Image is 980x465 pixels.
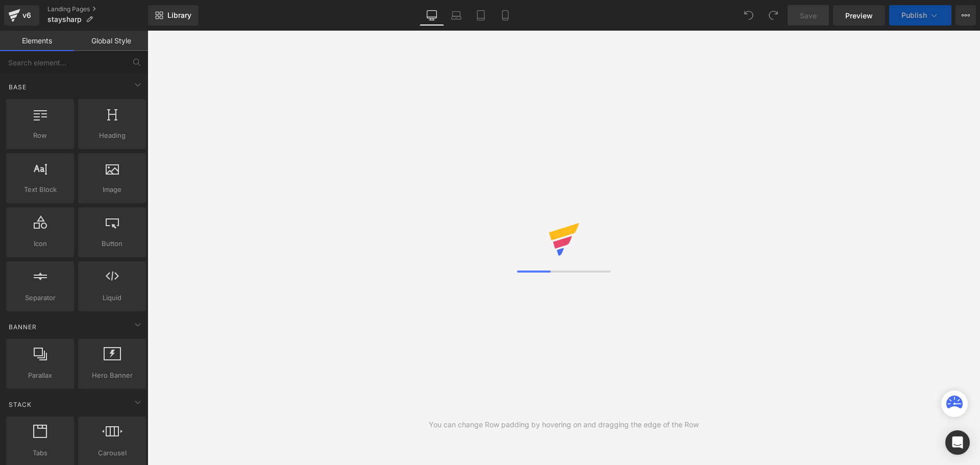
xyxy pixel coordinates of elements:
span: Banner [8,322,38,332]
div: Open Intercom Messenger [945,430,970,455]
span: Base [8,82,28,92]
button: Publish [889,5,951,26]
a: Global Style [74,31,148,51]
a: Tablet [469,5,493,26]
a: v6 [4,5,39,26]
span: Publish [901,11,927,19]
span: Image [81,184,143,195]
span: Preview [845,10,873,21]
span: Save [800,10,817,21]
span: Separator [9,292,71,303]
span: Hero Banner [81,370,143,381]
span: Parallax [9,370,71,381]
span: Text Block [9,184,71,195]
a: Landing Pages [47,5,148,13]
span: Icon [9,238,71,249]
a: Desktop [420,5,444,26]
span: Liquid [81,292,143,303]
button: More [955,5,976,26]
span: Tabs [9,448,71,458]
a: New Library [148,5,199,26]
div: v6 [20,9,33,22]
span: Stack [8,400,33,409]
button: Redo [763,5,783,26]
span: Library [167,11,191,20]
span: Row [9,130,71,141]
a: Preview [833,5,885,26]
a: Laptop [444,5,469,26]
button: Undo [739,5,759,26]
span: Heading [81,130,143,141]
span: Carousel [81,448,143,458]
a: Mobile [493,5,518,26]
div: You can change Row padding by hovering on and dragging the edge of the Row [429,419,699,430]
span: Button [81,238,143,249]
span: staysharp [47,15,82,23]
